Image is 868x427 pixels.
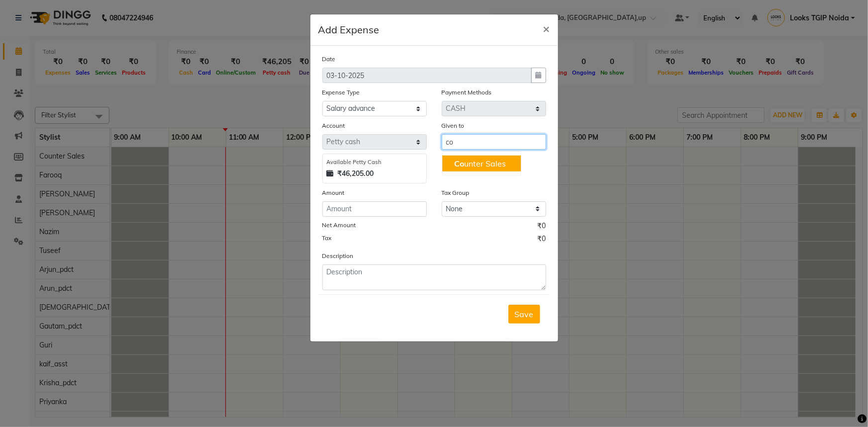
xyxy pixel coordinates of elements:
[442,121,465,130] label: Given to
[538,234,546,247] span: ₹0
[454,159,506,169] ngb-highlight: unter Sales
[322,55,336,64] label: Date
[535,14,558,42] button: Close
[543,21,550,36] span: ×
[515,309,534,319] span: Save
[454,159,464,169] span: Co
[322,234,332,243] label: Tax
[327,158,422,167] div: Available Petty Cash
[338,169,374,179] strong: ₹46,205.00
[442,134,546,150] input: Given to
[322,221,356,230] label: Net Amount
[322,252,354,260] label: Description
[318,22,380,37] h5: Add Expense
[442,88,492,97] label: Payment Methods
[442,188,470,197] label: Tax Group
[322,201,427,217] input: Amount
[322,188,345,197] label: Amount
[538,221,546,234] span: ₹0
[322,121,345,130] label: Account
[508,305,540,324] button: Save
[322,88,360,97] label: Expense Type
